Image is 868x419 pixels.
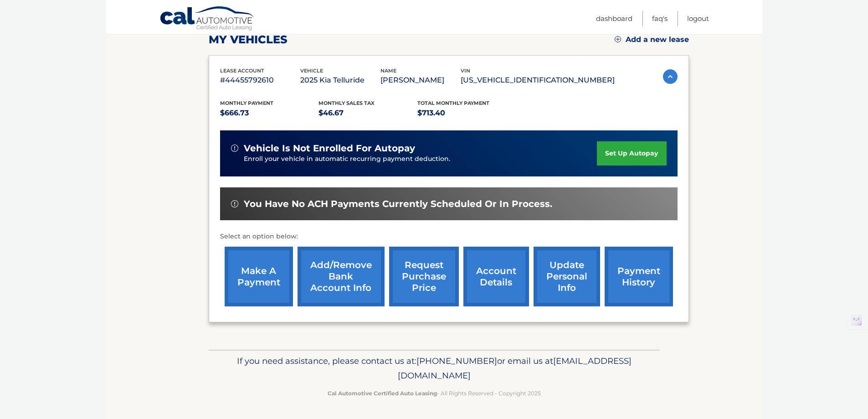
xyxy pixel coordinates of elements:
p: $666.73 [220,107,319,119]
a: FAQ's [652,11,668,26]
span: vehicle is not enrolled for autopay [244,143,415,154]
p: $713.40 [417,107,516,119]
a: Add a new lease [615,35,689,44]
span: [PHONE_NUMBER] [416,356,497,366]
span: [EMAIL_ADDRESS][DOMAIN_NAME] [398,356,632,381]
p: [US_VEHICLE_IDENTIFICATION_NUMBER] [461,74,615,87]
a: make a payment [225,247,293,306]
p: Select an option below: [220,231,678,242]
a: Logout [687,11,709,26]
img: alert-white.svg [231,200,238,207]
a: Dashboard [596,11,632,26]
p: Enroll your vehicle in automatic recurring payment deduction. [244,154,597,164]
span: You have no ACH payments currently scheduled or in process. [244,198,552,210]
span: Monthly sales Tax [318,100,375,106]
a: update personal info [534,247,600,306]
span: name [380,67,396,74]
p: - All Rights Reserved - Copyright 2025 [215,388,654,398]
p: If you need assistance, please contact us at: or email us at [215,354,654,383]
p: 2025 Kia Telluride [300,74,380,87]
p: [PERSON_NAME] [380,74,461,87]
span: lease account [220,67,264,74]
img: alert-white.svg [231,145,238,152]
span: Total Monthly Payment [417,100,489,106]
img: accordion-active.svg [663,69,678,84]
h2: my vehicles [209,33,288,47]
span: vehicle [300,67,323,74]
img: add.svg [615,36,621,42]
span: vin [461,67,470,74]
strong: Cal Automotive Certified Auto Leasing [328,390,437,397]
a: account details [463,247,529,306]
a: Cal Automotive [159,6,255,32]
a: request purchase price [389,247,459,306]
a: payment history [605,247,673,306]
a: Add/Remove bank account info [298,247,385,306]
p: #44455792610 [220,74,300,87]
p: $46.67 [318,107,417,119]
a: set up autopay [597,141,666,166]
span: Monthly Payment [220,100,273,106]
